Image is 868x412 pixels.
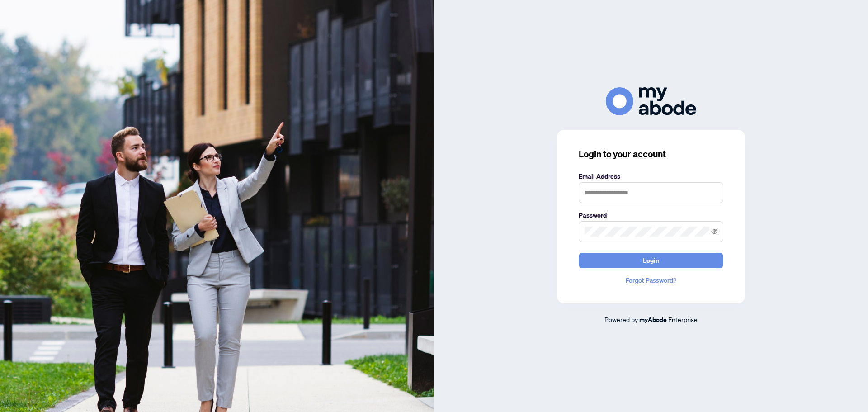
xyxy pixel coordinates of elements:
[643,253,659,268] span: Login
[579,148,723,161] h3: Login to your account
[579,210,723,220] label: Password
[606,87,696,115] img: ma-logo
[579,275,723,285] a: Forgot Password?
[604,315,638,323] span: Powered by
[579,171,723,181] label: Email Address
[579,253,723,268] button: Login
[711,228,717,235] span: eye-invisible
[639,315,667,325] a: myAbode
[668,315,698,323] span: Enterprise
